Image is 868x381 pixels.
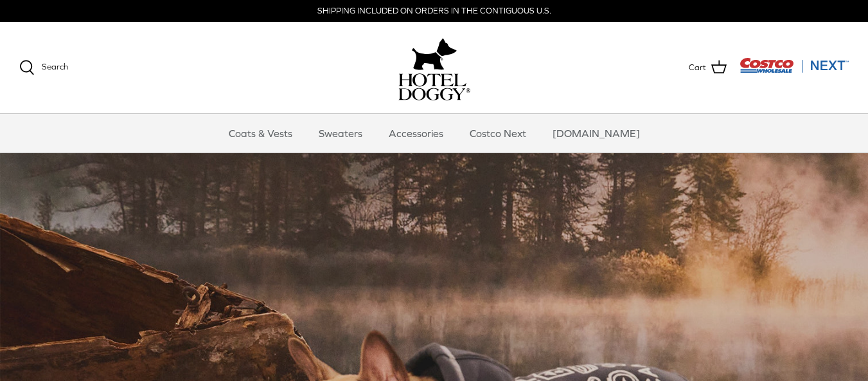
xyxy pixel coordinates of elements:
[412,35,457,73] img: hoteldoggy.com
[740,66,849,75] a: Visit Costco Next
[689,59,727,76] a: Cart
[689,61,706,75] span: Cart
[217,114,304,153] a: Coats & Vests
[740,57,849,73] img: Costco Next
[377,114,455,153] a: Accessories
[307,114,374,153] a: Sweaters
[398,73,470,100] img: hoteldoggycom
[398,35,470,100] a: hoteldoggy.com hoteldoggycom
[458,114,538,153] a: Costco Next
[19,60,68,75] a: Search
[541,114,651,153] a: [DOMAIN_NAME]
[42,62,68,71] span: Search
